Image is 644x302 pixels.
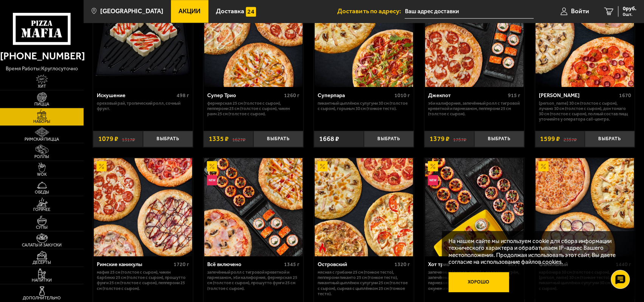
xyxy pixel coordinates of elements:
span: 498 г [177,92,189,99]
img: Римские каникулы [94,158,192,256]
s: 2357 ₽ [563,136,577,142]
div: Хот трио [428,261,506,268]
span: 0 шт. [623,12,636,17]
p: Ореховый рай, Тропический ролл, Сочный фрукт. [97,101,189,111]
span: Акции [178,8,200,14]
img: Всё включено [204,158,303,256]
div: Супер Трио [207,92,282,99]
span: Доставка [216,8,244,14]
img: 15daf4d41897b9f0e9f617042186c801.svg [246,7,256,17]
a: АкционныйНовинкаХот трио [424,158,524,256]
span: 0 руб. [623,6,636,11]
img: Акционный [96,161,107,171]
p: На нашем сайте мы используем cookie для сбора информации технического характера и обрабатываем IP... [448,238,624,266]
span: Войти [571,8,589,14]
p: Запечённый ролл с тигровой креветкой и пармезаном, Эби Калифорния, Фермерская 25 см (толстое с сы... [207,269,299,291]
span: 1079 ₽ [98,136,118,142]
p: Мафия 25 см (толстое с сыром), Чикен Барбекю 25 см (толстое с сыром), Прошутто Фунги 25 см (толст... [97,269,189,291]
input: Ваш адрес доставки [405,5,534,19]
span: 1010 г [394,92,410,99]
a: АкционныйНовинкаВсё включено [203,158,303,256]
span: Доставить по адресу: [337,8,405,14]
span: [GEOGRAPHIC_DATA] [100,8,163,14]
p: Мясная с грибами 25 см (тонкое тесто), Пепперони Пиканто 25 см (тонкое тесто), Пикантный цыплёнок... [318,269,410,296]
button: Выбрать [143,131,193,147]
span: 1720 г [174,261,189,268]
img: Акционный [428,161,438,171]
img: Новинка [428,175,438,185]
img: Акционный [538,161,548,171]
s: 1757 ₽ [453,136,466,142]
img: Фамильный [535,158,634,256]
button: Выбрать [253,131,303,147]
a: АкционныйФамильный [535,158,635,256]
button: Выбрать [364,131,414,147]
div: Джекпот [428,92,506,99]
img: Акционный [207,161,217,171]
a: АкционныйОстрое блюдоОстровский [314,158,413,256]
p: Запеченный [PERSON_NAME] с лососем и угрём, Запечённый ролл с тигровой креветкой и пармезаном, Не... [428,269,520,291]
span: 1320 г [394,261,410,268]
img: Острое блюдо [317,243,327,253]
div: [PERSON_NAME] [538,92,617,99]
a: АкционныйРимские каникулы [93,158,192,256]
img: Хот трио [425,158,523,256]
span: 1345 г [284,261,299,268]
img: Акционный [317,161,327,171]
span: 1668 ₽ [319,136,339,142]
p: Эби Калифорния, Запечённый ролл с тигровой креветкой и пармезаном, Пепперони 25 см (толстое с сыр... [428,101,520,117]
s: 1627 ₽ [232,136,245,142]
div: Всё включено [207,261,282,268]
span: 1599 ₽ [540,136,560,142]
button: Выбрать [585,131,635,147]
span: 1670 [619,92,631,99]
span: 915 г [508,92,520,99]
span: 1379 ₽ [430,136,450,142]
img: Новинка [207,175,217,185]
div: Островский [318,261,393,268]
button: Выбрать [474,131,524,147]
div: Римские каникулы [97,261,172,268]
img: Островский [315,158,413,256]
span: 1260 г [284,92,299,99]
button: Хорошо [448,272,509,292]
p: [PERSON_NAME] 30 см (толстое с сыром), Лучано 30 см (толстое с сыром), Дон Томаго 30 см (толстое ... [538,101,631,122]
span: 1335 ₽ [209,136,229,142]
div: Искушение [97,92,175,99]
s: 1317 ₽ [122,136,135,142]
p: Пикантный цыплёнок сулугуни 30 см (толстое с сыром), Горыныч 30 см (тонкое тесто). [318,101,410,111]
div: Суперпара [318,92,393,99]
p: Фермерская 25 см (толстое с сыром), Пепперони 25 см (толстое с сыром), Чикен Ранч 25 см (толстое ... [207,101,299,117]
